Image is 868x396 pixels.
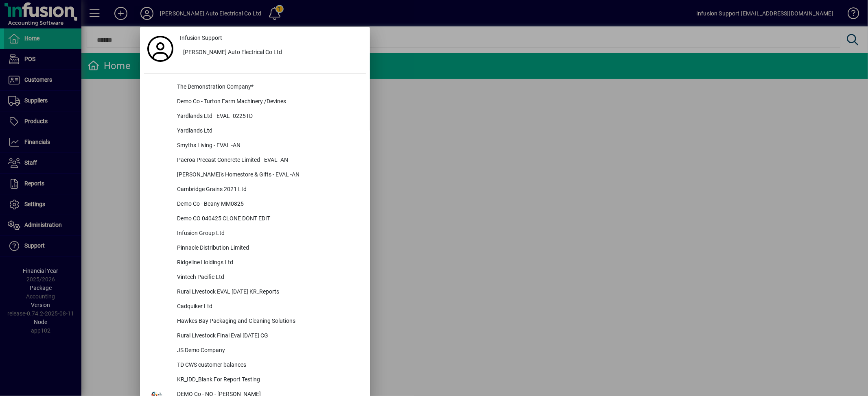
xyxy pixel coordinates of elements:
[144,256,366,270] button: Ridgeline Holdings Ltd
[171,139,366,153] div: Smyths Living - EVAL -AN
[171,183,366,197] div: Cambridge Grains 2021 Ltd
[171,95,366,109] div: Demo Co - Turton Farm Machinery /Devines
[171,329,366,344] div: Rural Livestock FInal Eval [DATE] CG
[177,46,366,60] button: [PERSON_NAME] Auto Electrical Co Ltd
[171,109,366,124] div: Yardlands Ltd - EVAL -0225TD
[171,153,366,168] div: Paeroa Precast Concrete Limited - EVAL -AN
[171,124,366,139] div: Yardlands Ltd
[171,256,366,270] div: Ridgeline Holdings Ltd
[144,344,366,358] button: JS Demo Company
[171,300,366,314] div: Cadquiker Ltd
[171,358,366,373] div: TD CWS customer balances
[171,270,366,285] div: Vintech Pacific Ltd
[177,31,366,46] a: Infusion Support
[171,226,366,241] div: Infusion Group Ltd
[144,373,366,387] button: KR_IDD_Blank For Report Testing
[171,80,366,95] div: The Demonstration Company*
[180,34,222,42] span: Infusion Support
[144,80,366,95] button: The Demonstration Company*
[144,41,177,56] a: Profile
[144,197,366,212] button: Demo Co - Beany MM0825
[171,241,366,256] div: Pinnacle Distribution Limited
[144,153,366,168] button: Paeroa Precast Concrete Limited - EVAL -AN
[144,109,366,124] button: Yardlands Ltd - EVAL -0225TD
[171,168,366,183] div: [PERSON_NAME]'s Homestore & Gifts - EVAL -AN
[171,212,366,226] div: Demo CO 040425 CLONE DONT EDIT
[144,300,366,314] button: Cadquiker Ltd
[144,183,366,197] button: Cambridge Grains 2021 Ltd
[144,139,366,153] button: Smyths Living - EVAL -AN
[171,197,366,212] div: Demo Co - Beany MM0825
[144,95,366,109] button: Demo Co - Turton Farm Machinery /Devines
[144,314,366,329] button: Hawkes Bay Packaging and Cleaning Solutions
[144,270,366,285] button: Vintech Pacific Ltd
[144,285,366,300] button: Rural Livestock EVAL [DATE] KR_Reports
[171,344,366,358] div: JS Demo Company
[144,241,366,256] button: Pinnacle Distribution Limited
[144,226,366,241] button: Infusion Group Ltd
[171,314,366,329] div: Hawkes Bay Packaging and Cleaning Solutions
[144,358,366,373] button: TD CWS customer balances
[144,168,366,183] button: [PERSON_NAME]'s Homestore & Gifts - EVAL -AN
[171,285,366,300] div: Rural Livestock EVAL [DATE] KR_Reports
[144,329,366,344] button: Rural Livestock FInal Eval [DATE] CG
[144,212,366,226] button: Demo CO 040425 CLONE DONT EDIT
[171,373,366,387] div: KR_IDD_Blank For Report Testing
[144,124,366,139] button: Yardlands Ltd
